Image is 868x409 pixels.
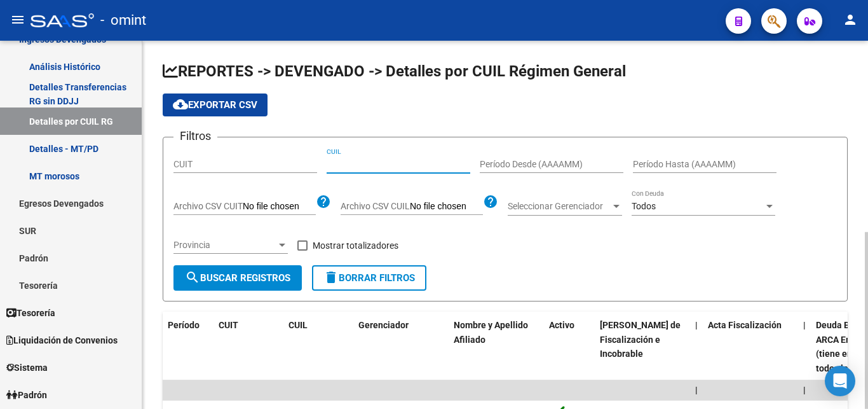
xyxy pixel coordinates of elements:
[163,62,626,80] span: REPORTES -> DEVENGADO -> Detalles por CUIL Régimen General
[595,312,690,382] datatable-header-cell: Deuda Bruta Neto de Fiscalización e Incobrable
[173,127,217,145] h3: Filtros
[449,312,544,382] datatable-header-cell: Nombre y Apellido Afiliado
[6,361,48,375] span: Sistema
[6,333,118,347] span: Liquidación de Convenios
[708,320,782,330] span: Acta Fiscalización
[703,312,798,382] datatable-header-cell: Acta Fiscalización
[695,320,698,330] span: |
[243,201,316,212] input: Archivo CSV CUIT
[323,272,415,284] span: Borrar Filtros
[410,201,483,212] input: Archivo CSV CUIL
[6,306,55,320] span: Tesorería
[803,320,806,330] span: |
[173,97,188,112] mat-icon: cloud_download
[173,265,302,291] button: Buscar Registros
[798,312,811,382] datatable-header-cell: |
[288,320,308,330] span: CUIL
[843,12,858,27] mat-icon: person
[690,312,703,382] datatable-header-cell: |
[100,6,146,34] span: - omint
[454,320,528,345] span: Nombre y Apellido Afiliado
[313,238,398,253] span: Mostrar totalizadores
[353,312,449,382] datatable-header-cell: Gerenciador
[483,194,498,209] mat-icon: help
[358,320,409,330] span: Gerenciador
[323,270,339,285] mat-icon: delete
[803,385,806,395] span: |
[632,201,656,211] span: Todos
[173,201,243,211] span: Archivo CSV CUIT
[214,312,283,382] datatable-header-cell: CUIT
[825,366,855,396] div: Open Intercom Messenger
[185,272,290,284] span: Buscar Registros
[6,388,47,402] span: Padrón
[549,320,574,330] span: Activo
[10,12,25,27] mat-icon: menu
[163,312,214,382] datatable-header-cell: Período
[168,320,200,330] span: Período
[173,240,276,251] span: Provincia
[283,312,353,382] datatable-header-cell: CUIL
[316,194,331,209] mat-icon: help
[695,385,698,395] span: |
[185,270,200,285] mat-icon: search
[173,99,257,111] span: Exportar CSV
[544,312,595,382] datatable-header-cell: Activo
[219,320,238,330] span: CUIT
[600,320,681,359] span: [PERSON_NAME] de Fiscalización e Incobrable
[312,265,426,291] button: Borrar Filtros
[341,201,410,211] span: Archivo CSV CUIL
[508,201,611,212] span: Seleccionar Gerenciador
[163,94,268,116] button: Exportar CSV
